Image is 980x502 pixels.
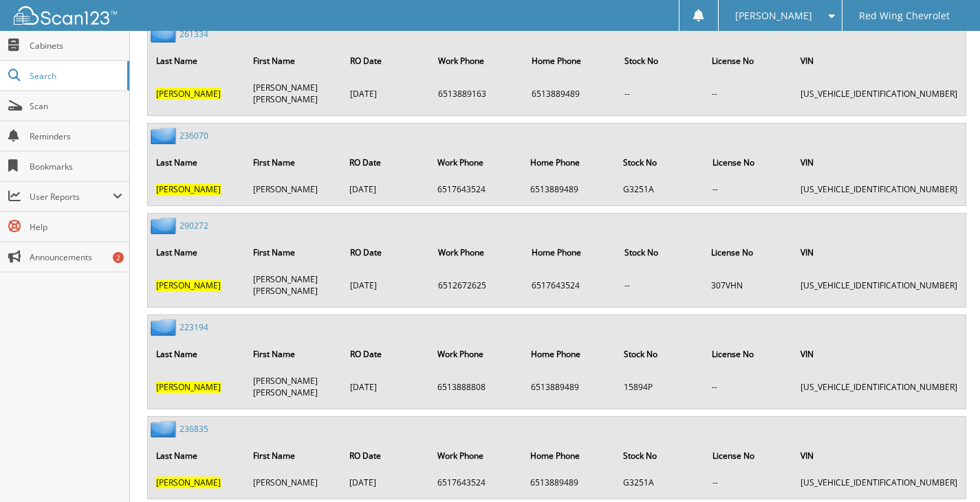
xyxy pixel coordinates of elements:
td: 6517643524 [431,471,522,494]
th: Work Phone [431,148,522,176]
td: -- [705,76,792,111]
th: Stock No [617,340,704,368]
th: First Name [246,47,342,75]
td: [PERSON_NAME] [PERSON_NAME] [246,76,342,111]
a: 290272 [179,220,208,231]
th: Work Phone [431,340,522,368]
td: [DATE] [342,178,429,201]
span: Search [30,70,120,82]
td: 6513888808 [431,369,522,404]
th: RO Date [342,442,429,470]
img: folder2.png [151,217,179,234]
span: Cabinets [30,40,122,52]
td: [US_VEHICLE_IDENTIFICATION_NUMBER] [794,76,964,111]
th: VIN [794,340,964,368]
th: Stock No [618,238,703,266]
span: [PERSON_NAME] [156,279,221,291]
td: [US_VEHICLE_IDENTIFICATION_NUMBER] [794,268,964,302]
th: Work Phone [431,238,523,266]
td: [US_VEHICLE_IDENTIFICATION_NUMBER] [794,471,964,494]
span: [PERSON_NAME] [735,12,812,20]
td: -- [618,268,703,302]
td: -- [705,369,792,404]
td: [US_VEHICLE_IDENTIFICATION_NUMBER] [794,178,964,201]
td: 6512672625 [431,268,523,302]
th: Last Name [149,148,245,176]
td: [US_VEHICLE_IDENTIFICATION_NUMBER] [794,369,964,404]
td: 6513889163 [431,76,523,111]
a: 261334 [179,28,208,40]
img: folder2.png [151,319,179,336]
span: Help [30,221,122,233]
th: Last Name [149,238,245,266]
td: [DATE] [342,471,429,494]
span: Bookmarks [30,161,122,172]
th: License No [706,148,792,176]
span: [PERSON_NAME] [156,477,221,488]
th: License No [705,340,792,368]
span: [PERSON_NAME] [156,88,221,100]
a: 236070 [179,130,208,141]
th: RO Date [343,238,430,266]
th: Home Phone [523,148,615,176]
td: 307VHN [704,268,792,302]
td: [DATE] [343,369,430,404]
th: First Name [246,442,342,470]
th: Work Phone [431,47,523,75]
td: -- [706,178,792,201]
td: -- [706,471,792,494]
th: Last Name [149,340,245,368]
td: 15894P [617,369,704,404]
td: [PERSON_NAME] [246,178,342,201]
th: First Name [246,340,342,368]
th: Stock No [616,148,704,176]
th: Last Name [149,47,245,75]
th: Work Phone [431,442,522,470]
div: 2 [113,252,124,263]
td: 6513889489 [523,471,615,494]
th: RO Date [343,340,430,368]
span: [PERSON_NAME] [156,183,221,195]
span: User Reports [30,191,113,203]
td: [DATE] [343,76,430,111]
img: folder2.png [151,420,179,437]
td: 6517643524 [431,178,522,201]
span: Announcements [30,251,122,263]
img: folder2.png [151,127,179,144]
td: 6513889489 [524,369,616,404]
td: [PERSON_NAME] [PERSON_NAME] [246,369,342,404]
th: First Name [246,238,342,266]
th: VIN [794,47,964,75]
th: VIN [794,442,964,470]
span: Red Wing Chevrolet [859,12,950,20]
th: First Name [246,148,342,176]
th: Stock No [618,47,703,75]
img: scan123-logo-white.svg [14,6,117,25]
td: G3251A [616,471,704,494]
th: VIN [794,148,964,176]
th: Last Name [149,442,245,470]
th: Stock No [616,442,704,470]
th: Home Phone [525,238,616,266]
th: License No [705,47,792,75]
th: License No [706,442,792,470]
th: VIN [794,238,964,266]
th: License No [704,238,792,266]
td: [DATE] [343,268,430,302]
td: -- [618,76,703,111]
span: [PERSON_NAME] [156,381,221,393]
img: folder2.png [151,25,179,43]
td: G3251A [616,178,704,201]
td: [PERSON_NAME] [PERSON_NAME] [246,268,342,302]
a: 223194 [179,321,208,333]
td: [PERSON_NAME] [246,471,342,494]
span: Reminders [30,130,122,142]
td: 6513889489 [523,178,615,201]
a: 236835 [179,423,208,435]
th: RO Date [343,47,430,75]
td: 6513889489 [525,76,617,111]
th: RO Date [342,148,429,176]
th: Home Phone [523,442,615,470]
span: Scan [30,100,122,112]
th: Home Phone [525,47,617,75]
